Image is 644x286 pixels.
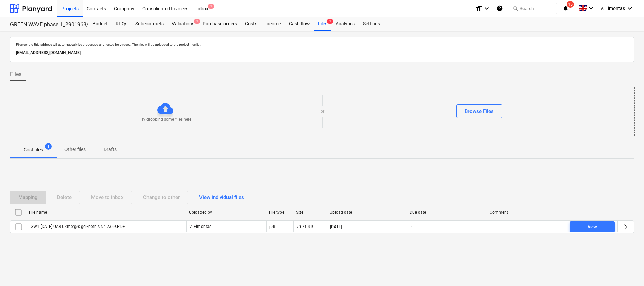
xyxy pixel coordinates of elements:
[102,146,118,153] p: Drafts
[64,146,86,153] p: Other files
[269,210,291,215] div: File type
[112,17,131,31] a: RFQs
[321,109,324,114] p: or
[314,17,331,31] a: Files1
[490,210,564,215] div: Comment
[168,17,198,31] div: Valuations
[189,224,211,230] p: V. Eimontas
[456,104,502,118] button: Browse Files
[296,210,324,215] div: Size
[198,17,241,31] a: Purchase orders
[330,224,342,229] div: [DATE]
[88,17,112,31] a: Budget
[191,191,252,204] button: View individual files
[261,17,285,31] a: Income
[610,254,644,286] iframe: Chat Widget
[140,117,191,122] p: Try dropping some files here
[10,87,635,136] div: Try dropping some files hereorBrowse Files
[269,224,275,229] div: pdf
[285,17,314,31] a: Cash flow
[588,223,597,231] div: View
[327,19,333,24] span: 1
[131,17,168,31] a: Subcontracts
[490,224,491,229] div: -
[10,21,80,28] div: GREEN WAVE phase 1_2901968/2901969/2901972
[314,17,331,31] div: Files
[45,143,52,150] span: 1
[16,42,628,47] p: Files sent to this address will automatically be processed and tested for viruses. The files will...
[410,210,484,215] div: Due date
[29,210,184,215] div: File name
[208,4,214,9] span: 1
[570,221,615,232] button: View
[199,193,244,202] div: View individual files
[168,17,198,31] a: Valuations1
[16,49,628,56] p: [EMAIL_ADDRESS][DOMAIN_NAME]
[194,19,200,24] span: 1
[30,224,125,229] div: GW1 [DATE] UAB Ukmergės gelžbetnis Nr. 2359.PDF
[330,210,404,215] div: Upload date
[331,17,359,31] a: Analytics
[410,224,413,230] span: -
[189,210,264,215] div: Uploaded by
[241,17,261,31] a: Costs
[359,17,384,31] a: Settings
[24,146,43,153] p: Cost files
[296,224,313,229] div: 70.71 KB
[465,107,494,116] div: Browse Files
[10,70,21,78] span: Files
